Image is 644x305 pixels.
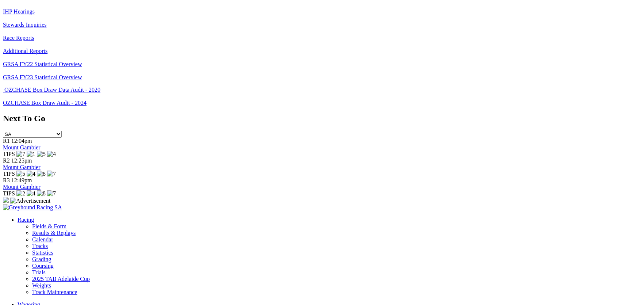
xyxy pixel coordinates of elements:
[32,230,76,236] a: Results & Replays
[3,171,15,177] span: TIPS
[18,217,34,223] a: Racing
[32,289,77,295] a: Track Maintenance
[32,276,90,282] a: 2025 TAB Adelaide Cup
[37,190,46,197] img: 8
[3,177,10,183] span: R3
[3,35,34,41] a: Race Reports
[3,157,10,164] span: R2
[47,151,56,157] img: 4
[16,151,25,157] img: 7
[3,48,47,54] a: Additional Reports
[32,223,66,229] a: Fields & Form
[4,87,100,93] a: OZCHASE Box Draw Data Audit - 2020
[32,256,51,262] a: Grading
[3,151,15,157] span: TIPS
[16,190,25,197] img: 2
[32,243,48,249] a: Tracks
[16,171,25,177] img: 5
[3,100,87,106] a: OZCHASE Box Draw Audit - 2024
[3,204,62,211] img: Greyhound Racing SA
[27,171,35,177] img: 4
[3,197,9,203] img: 15187_Greyhounds_GreysPlayCentral_Resize_SA_WebsiteBanner_300x115_2025.jpg
[3,184,41,190] a: Mount Gambier
[37,151,46,157] img: 5
[3,61,82,67] a: GRSA FY22 Statistical Overview
[3,8,35,15] a: IHP Hearings
[32,236,53,243] a: Calendar
[27,190,35,197] img: 4
[3,74,82,80] a: GRSA FY23 Statistical Overview
[3,22,47,28] a: Stewards Inquiries
[32,263,54,269] a: Coursing
[3,138,10,144] span: R1
[32,269,46,275] a: Trials
[3,144,41,150] a: Mount Gambier
[11,138,32,144] span: 12:04pm
[10,198,50,204] img: Advertisement
[11,157,32,164] span: 12:25pm
[3,114,641,123] h2: Next To Go
[3,164,41,170] a: Mount Gambier
[37,171,46,177] img: 8
[32,249,53,256] a: Statistics
[32,282,51,289] a: Weights
[47,190,56,197] img: 7
[47,171,56,177] img: 7
[3,190,15,197] span: TIPS
[27,151,35,157] img: 1
[11,177,32,183] span: 12:49pm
